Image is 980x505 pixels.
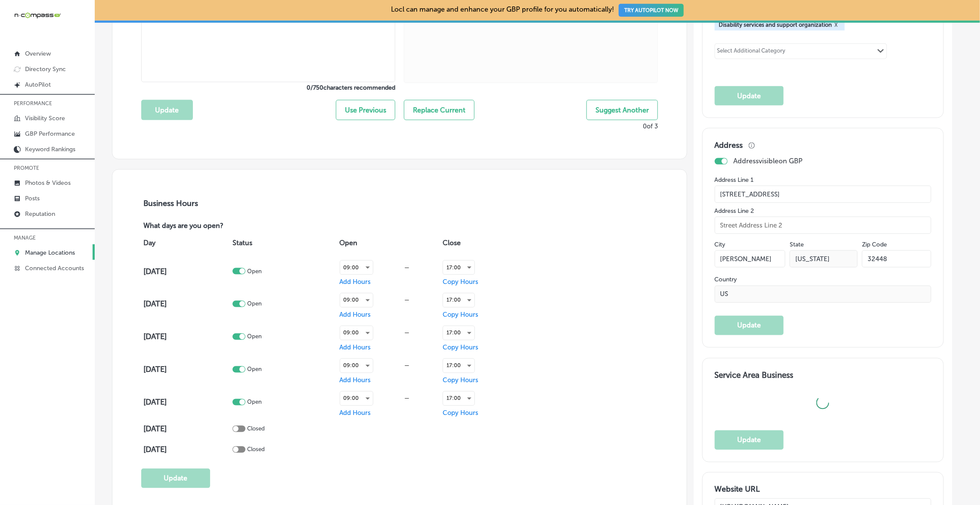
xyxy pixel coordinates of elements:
[715,241,726,248] label: City
[25,65,66,73] p: Directory Sync
[715,286,932,303] input: Country
[373,395,441,402] div: —
[143,332,230,342] h4: [DATE]
[336,100,395,120] button: Use Previous
[247,426,265,432] p: Closed
[25,81,51,88] p: AutoPilot
[443,409,478,417] span: Copy Hours
[247,399,262,405] p: Open
[715,217,932,234] input: Street Address Line 2
[790,241,804,248] label: State
[14,11,61,19] img: 660ab0bf-5cc7-4cb8-ba1c-48b5ae0f18e60NCTV_CLogo_TV_Black_-500x88.png
[443,392,474,405] div: 17:00
[143,424,230,434] h4: [DATE]
[862,250,931,268] input: Zip Code
[643,122,658,130] p: 0 of 3
[340,261,373,274] div: 09:00
[404,100,474,120] button: Replace Current
[340,344,371,352] span: Add Hours
[373,297,441,303] div: —
[443,359,474,373] div: 17:00
[340,311,371,319] span: Add Hours
[25,130,75,137] p: GBP Performance
[247,366,262,373] p: Open
[143,398,230,407] h4: [DATE]
[715,430,784,450] button: Update
[443,344,478,352] span: Copy Hours
[719,22,832,28] span: Disability services and support organization
[141,231,230,255] th: Day
[340,409,371,417] span: Add Hours
[733,157,803,165] p: Address visible on GBP
[373,264,441,271] div: —
[443,293,474,307] div: 17:00
[230,231,338,255] th: Status
[443,377,478,384] span: Copy Hours
[715,86,784,106] button: Update
[715,316,784,335] button: Update
[586,100,658,120] button: Suggest Another
[143,267,230,276] h4: [DATE]
[141,469,210,488] button: Update
[25,249,75,256] p: Manage Locations
[25,195,40,202] p: Posts
[340,278,371,286] span: Add Hours
[715,250,785,268] input: City
[25,265,84,272] p: Connected Accounts
[141,84,395,91] label: 0 / 750 characters recommended
[440,231,529,255] th: Close
[373,330,441,336] div: —
[715,176,932,184] label: Address Line 1
[715,276,932,284] label: Country
[25,210,55,218] p: Reputation
[247,334,262,340] p: Open
[790,250,858,268] input: NY
[862,241,887,248] label: Zip Code
[141,100,193,120] button: Update
[340,293,373,307] div: 09:00
[715,371,932,383] h3: Service Area Business
[717,47,786,57] div: Select Additional Category
[340,392,373,405] div: 09:00
[247,446,265,453] p: Closed
[715,140,743,150] h3: Address
[141,222,285,231] p: What days are you open?
[443,261,474,274] div: 17:00
[340,326,373,340] div: 09:00
[247,301,262,307] p: Open
[25,179,71,187] p: Photos & Videos
[143,299,230,309] h4: [DATE]
[143,445,230,455] h4: [DATE]
[143,365,230,374] h4: [DATE]
[619,4,684,17] button: TRY AUTOPILOT NOW
[715,207,932,215] label: Address Line 2
[340,359,373,373] div: 09:00
[443,278,478,286] span: Copy Hours
[25,50,51,57] p: Overview
[340,377,371,384] span: Add Hours
[247,268,262,274] p: Open
[141,199,658,208] h3: Business Hours
[715,485,932,494] h3: Website URL
[338,231,441,255] th: Open
[25,146,75,153] p: Keyword Rankings
[715,186,932,203] input: Street Address Line 1
[443,311,478,319] span: Copy Hours
[373,362,441,369] div: —
[25,115,65,122] p: Visibility Score
[832,22,840,28] button: X
[443,326,474,340] div: 17:00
